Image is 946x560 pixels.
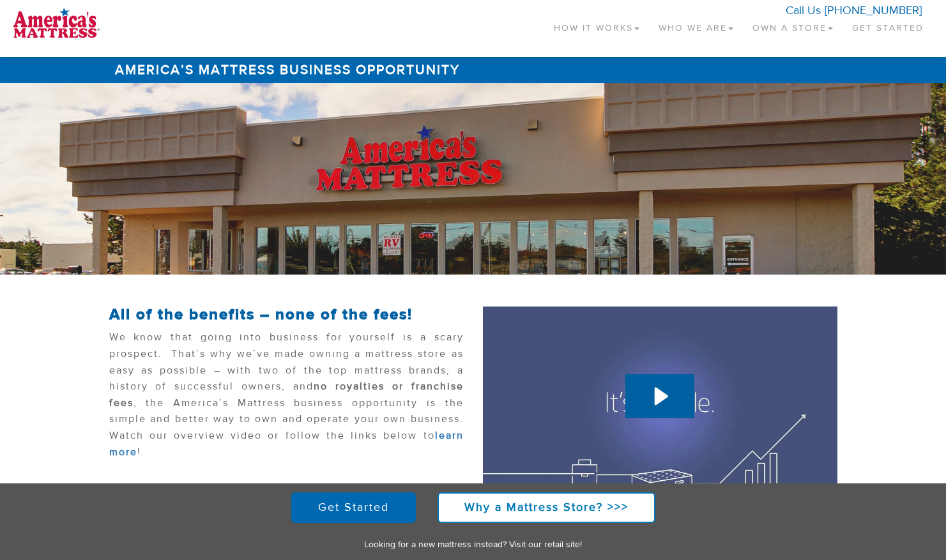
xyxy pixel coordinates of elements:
a: Who We Are [649,6,743,44]
img: Video Thumbnail [483,306,837,506]
a: Looking for a new mattress instead? Visit our retail site! [364,539,582,550]
p: We know that going into business for yourself is a scary prospect. That’s why we’ve made owning a... [109,329,464,467]
a: How It Works [544,6,649,44]
a: Why a Mattress Store? >>> [438,492,655,523]
a: Own a Store [743,6,843,44]
button: Play Video: AmMatt Sleep Simple Intro Video [625,374,694,418]
strong: Why a Mattress Store? >>> [464,500,629,515]
strong: no royalties or franchise fees [109,380,464,409]
h2: All of the benefits – none of the fees! [109,306,464,323]
a: learn more [109,429,464,458]
a: [PHONE_NUMBER] [825,3,922,18]
h1: America’s Mattress Business Opportunity [109,57,837,83]
span: Call Us [786,3,821,18]
a: Get Started [291,492,416,523]
img: logo [13,6,100,38]
a: Get Started [843,6,933,44]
